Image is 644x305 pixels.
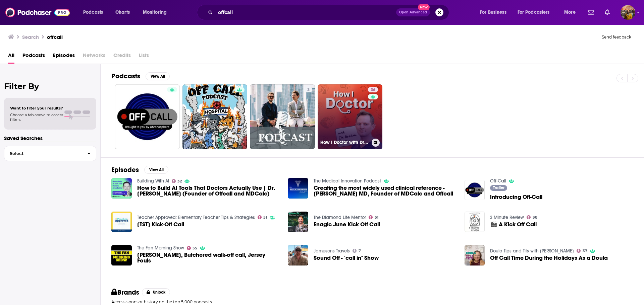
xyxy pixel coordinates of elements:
[83,8,103,17] span: Podcasts
[490,248,574,254] a: Doula Tips and Tits with Kaely Harrod
[518,8,550,17] span: For Podcasters
[8,50,14,64] span: All
[187,246,198,250] a: 55
[177,180,182,183] span: 32
[22,34,39,40] h3: Search
[621,5,635,20] img: User Profile
[138,7,175,18] button: open menu
[10,106,63,110] span: Want to filter your results?
[144,166,168,174] button: View All
[288,245,308,265] img: Sound Off - "call in" Show
[314,222,380,227] a: Enagic June Kick Off Call
[480,8,506,17] span: For Business
[111,245,132,265] img: Racioppi, Butchered walk-off call, Jersey Fouls
[583,249,587,252] span: 37
[559,7,584,18] button: open menu
[465,180,485,200] img: Introducing Off-Call
[250,84,315,149] a: 3
[137,222,184,227] a: [TST] Kick-Off Call
[490,194,542,200] a: Introducing Off-Call
[111,166,139,174] h2: Episodes
[353,249,361,253] a: 7
[307,87,310,93] span: 3
[465,212,485,232] img: 🎬 A Kick Off Call
[305,87,312,92] a: 3
[139,50,149,64] span: Lists
[314,248,350,254] a: Jamesons Travels
[513,7,559,18] button: open menu
[143,8,167,17] span: Monitoring
[53,50,75,64] a: Episodes
[465,245,485,265] img: Off Call Time During the Holidays As a Doula
[115,8,130,17] span: Charts
[22,50,45,64] a: Podcasts
[320,140,369,145] h3: How I Doctor with Dr. [PERSON_NAME]
[359,249,361,252] span: 7
[368,87,378,92] a: 36
[111,288,139,297] h2: Brands
[4,146,96,161] button: Select
[111,166,168,174] a: EpisodesView All
[137,185,280,197] span: How to Build AI Tools That Doctors Actually Use | Dr. [PERSON_NAME] (Founder of Offcall and MDCalc)
[193,247,197,250] span: 55
[396,8,430,16] button: Open AdvancedNew
[4,151,82,156] span: Select
[314,255,379,261] a: Sound Off - "call in" Show
[172,179,182,183] a: 32
[375,216,378,219] span: 51
[215,7,396,18] input: Search podcasts, credits, & more...
[527,215,537,219] a: 38
[137,252,280,263] a: Racioppi, Butchered walk-off call, Jersey Fouls
[490,178,506,184] a: Off-Call
[203,5,455,20] div: Search podcasts, credits, & more...
[258,215,267,219] a: 51
[111,7,134,18] a: Charts
[111,212,132,232] a: [TST] Kick-Off Call
[5,6,70,19] img: Podchaser - Follow, Share and Rate Podcasts
[493,186,504,190] span: Trailer
[621,5,635,20] button: Show profile menu
[399,11,427,14] span: Open Advanced
[602,7,612,18] a: Show notifications dropdown
[490,222,537,227] a: 🎬 A Kick Off Call
[4,135,96,141] p: Saved Searches
[111,299,633,304] p: Access sponsor history on the top 5,000 podcasts.
[418,4,430,10] span: New
[585,7,597,18] a: Show notifications dropdown
[288,178,308,199] img: Creating the most widely used clinical reference - Graham Walker MD, Founder of MDCalc and Offcall
[314,185,457,197] a: Creating the most widely used clinical reference - Graham Walker MD, Founder of MDCalc and Offcall
[137,215,255,220] a: Teacher Approved: Elementary Teacher Tips & Strategies
[146,72,170,80] button: View All
[78,7,112,18] button: open menu
[314,185,457,197] span: Creating the most widely used clinical reference - [PERSON_NAME] MD, Founder of MDCalc and Offcall
[314,215,366,220] a: The Diamond Life Mentor
[137,245,184,251] a: The Fan Morning Show
[47,34,63,40] h3: offcall
[10,112,63,122] span: Choose a tab above to access filters.
[490,215,524,220] a: 3 Minute Review
[318,84,383,149] a: 36How I Doctor with Dr. [PERSON_NAME]
[490,255,608,261] a: Off Call Time During the Holidays As a Doula
[137,252,280,263] span: [PERSON_NAME], Butchered walk-off call, Jersey Fouls
[288,212,308,232] img: Enagic June Kick Off Call
[111,178,132,199] a: How to Build AI Tools That Doctors Actually Use | Dr. Graham Walker (Founder of Offcall and MDCalc)
[533,216,537,219] span: 38
[111,72,140,80] h2: Podcasts
[137,178,169,184] a: Building With AI
[369,215,378,219] a: 51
